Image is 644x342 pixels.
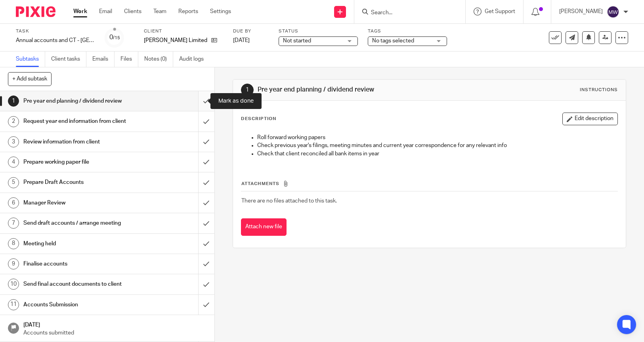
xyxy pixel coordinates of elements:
[23,258,135,270] h1: Finalise accounts
[233,28,269,34] label: Due by
[257,150,617,158] p: Check that client reconciled all bank items in year
[23,299,135,311] h1: Accounts Submission
[241,182,279,186] span: Attachments
[23,176,135,188] h1: Prepare Draft Accounts
[120,52,138,67] a: Files
[283,38,311,44] span: Not started
[113,36,120,40] small: /15
[16,6,55,17] img: Pixie
[8,258,19,269] div: 9
[51,52,86,67] a: Client tasks
[370,10,441,17] input: Search
[153,8,166,15] a: Team
[179,52,210,67] a: Audit logs
[8,72,52,86] button: + Add subtask
[8,218,19,229] div: 7
[8,197,19,208] div: 6
[241,198,337,204] span: There are no files attached to this task.
[23,136,135,148] h1: Review information from client
[485,9,515,14] span: Get Support
[144,28,223,34] label: Client
[257,141,617,149] p: Check previous year's filings, meeting minutes and current year correspondence for any relevant info
[372,38,414,44] span: No tags selected
[279,28,358,34] label: Status
[16,52,45,67] a: Subtasks
[8,157,19,168] div: 4
[124,8,141,15] a: Clients
[8,177,19,188] div: 5
[241,84,254,96] div: 1
[233,38,250,43] span: [DATE]
[580,87,618,93] div: Instructions
[144,52,173,67] a: Notes (0)
[241,116,276,122] p: Description
[559,8,603,15] p: [PERSON_NAME]
[368,28,447,34] label: Tags
[8,299,19,310] div: 11
[8,136,19,147] div: 3
[109,33,120,42] div: 0
[23,238,135,250] h1: Meeting held
[23,329,206,337] p: Accounts submitted
[99,8,112,15] a: Email
[144,36,207,44] p: [PERSON_NAME] Limited
[92,52,115,67] a: Emails
[257,134,617,141] p: Roll forward working papers
[23,319,206,329] h1: [DATE]
[23,197,135,209] h1: Manager Review
[23,115,135,127] h1: Request year end information from client
[178,8,198,15] a: Reports
[8,116,19,127] div: 2
[258,86,446,94] h1: Pre year end planning / dividend review
[8,279,19,290] div: 10
[73,8,87,15] a: Work
[23,217,135,229] h1: Send draft accounts / arrange meeting
[607,6,619,18] img: svg%3E
[16,28,95,34] label: Task
[16,36,95,44] div: Annual accounts and CT - [GEOGRAPHIC_DATA]
[16,36,95,44] div: Annual accounts and CT - UK
[241,218,287,236] button: Attach new file
[210,8,231,15] a: Settings
[8,238,19,249] div: 8
[562,113,618,125] button: Edit description
[23,156,135,168] h1: Prepare working paper file
[8,96,19,107] div: 1
[23,95,135,107] h1: Pre year end planning / dividend review
[23,278,135,290] h1: Send final account documents to client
